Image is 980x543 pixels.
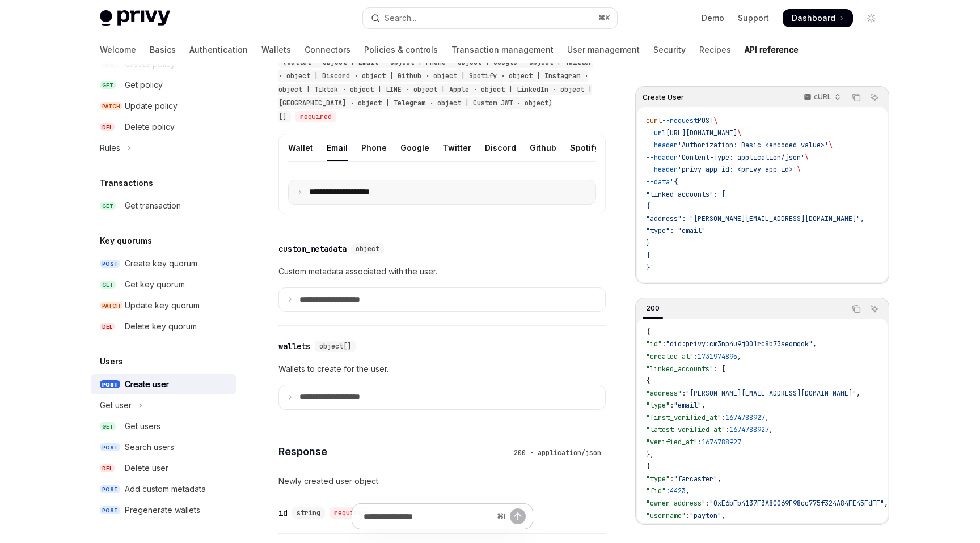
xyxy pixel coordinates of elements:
button: cURL [797,88,846,107]
span: 1731974895 [698,352,737,361]
span: : [721,413,725,422]
span: --header [646,141,678,150]
h4: Response [278,444,509,459]
span: "payton" [690,511,721,520]
span: : [662,340,666,349]
span: , [702,401,706,410]
button: Toggle dark mode [862,9,880,27]
div: Update key quorum [125,299,200,312]
span: PATCH [100,102,122,111]
div: custom_metadata [278,243,347,254]
div: Delete user [125,461,168,475]
span: "linked_accounts": [ [646,190,725,199]
span: \ [829,141,833,150]
h5: Users [100,355,123,368]
span: POST [100,380,120,389]
span: "type" [646,401,670,410]
span: { [646,376,650,385]
a: POSTPregenerate wallets [91,500,236,520]
span: : [706,499,709,508]
div: 200 - application/json [509,447,606,459]
a: DELDelete user [91,458,236,478]
span: [URL][DOMAIN_NAME] [666,129,737,138]
a: User management [567,36,640,63]
span: GET [100,422,116,431]
div: Get policy [125,78,163,92]
input: Ask a question... [364,504,492,529]
a: GETGet users [91,416,236,436]
span: , [813,340,817,349]
p: Wallets to create for the user. [278,362,606,376]
span: "address": "[PERSON_NAME][EMAIL_ADDRESS][DOMAIN_NAME]", [646,214,864,223]
button: Copy the contents from the code block [849,90,864,105]
span: 1674788927 [725,413,765,422]
div: Pregenerate wallets [125,503,200,517]
span: DEL [100,464,115,473]
span: GET [100,281,116,289]
span: : [670,401,674,410]
a: Policies & controls [364,36,438,63]
span: 1674788927 [729,425,769,434]
span: \ [797,165,801,174]
span: { [646,328,650,337]
span: --header [646,153,678,162]
img: light logo [100,10,170,26]
div: Get user [100,398,132,412]
div: Rules [100,141,120,155]
a: Basics [150,36,176,63]
button: Send message [510,508,526,524]
a: DELDelete key quorum [91,316,236,337]
span: ⌘ K [598,14,610,23]
span: }' [646,263,654,272]
div: Get transaction [125,199,181,213]
span: 'Authorization: Basic <encoded-value>' [678,141,829,150]
span: DEL [100,323,115,331]
span: , [717,474,721,483]
div: Search... [385,11,416,25]
span: "username" [646,511,686,520]
div: Add custom metadata [125,482,206,496]
div: Get key quorum [125,278,185,291]
span: "0xE6bFb4137F3A8C069F98cc775f324A84FE45FdFF" [709,499,884,508]
a: Authentication [189,36,248,63]
span: "owner_address" [646,499,706,508]
div: Twitter [443,134,471,161]
span: --data [646,177,670,186]
span: , [721,511,725,520]
span: ] [646,251,650,260]
span: "type" [646,474,670,483]
span: , [737,352,741,361]
span: \ [713,116,717,125]
span: Create User [643,93,684,102]
span: { [646,202,650,211]
a: Recipes [699,36,731,63]
button: Ask AI [867,302,882,316]
span: "created_at" [646,352,694,361]
span: : [ [713,364,725,374]
span: 'Content-Type: application/json' [678,153,805,162]
a: GETGet transaction [91,196,236,216]
span: "id" [646,340,662,349]
span: GET [100,202,116,210]
a: Support [738,12,769,24]
a: API reference [745,36,799,63]
div: Discord [485,134,516,161]
button: Toggle Get user section [91,395,236,415]
span: curl [646,116,662,125]
div: Github [530,134,556,161]
button: Toggle Rules section [91,138,236,158]
span: \ [737,129,741,138]
a: Connectors [305,36,350,63]
span: POST [100,506,120,515]
div: 200 [643,302,663,315]
span: POST [100,443,120,452]
span: --request [662,116,698,125]
span: "address" [646,389,682,398]
h5: Key quorums [100,234,152,248]
div: Delete policy [125,120,175,134]
span: "email" [674,401,702,410]
span: "verified_at" [646,438,698,447]
span: : [670,474,674,483]
span: "first_verified_at" [646,413,721,422]
span: POST [698,116,713,125]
